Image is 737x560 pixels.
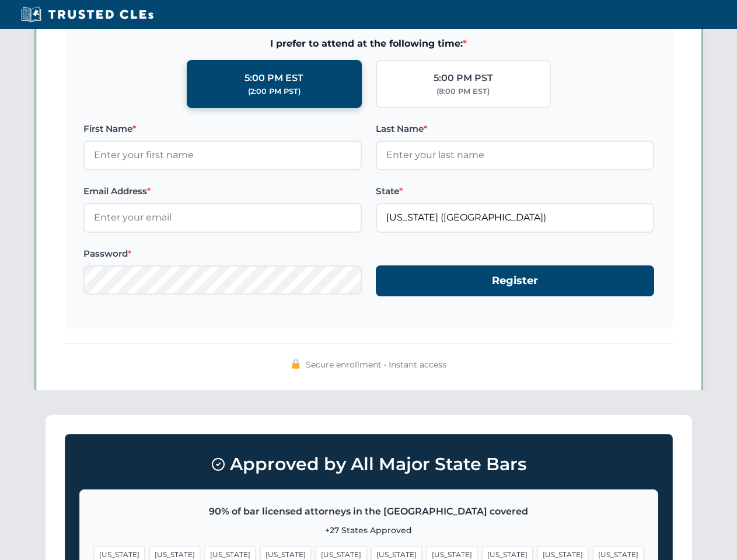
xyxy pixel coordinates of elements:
[83,36,654,51] span: I prefer to attend at the following time:
[248,86,301,97] div: (2:00 PM PST)
[376,141,654,170] input: Enter your last name
[244,71,303,86] div: 5:00 PM EST
[94,504,644,519] p: 90% of bar licensed attorneys in the [GEOGRAPHIC_DATA] covered
[376,203,654,232] input: Florida (FL)
[434,71,493,86] div: 5:00 PM PST
[376,265,654,296] button: Register
[376,122,654,136] label: Last Name
[18,6,157,23] img: Trusted CLEs
[83,247,362,261] label: Password
[291,359,301,369] img: 🔒
[79,449,658,480] h3: Approved by All Major State Bars
[436,86,490,97] div: (8:00 PM EST)
[376,184,654,198] label: State
[83,141,362,170] input: Enter your first name
[83,184,362,198] label: Email Address
[83,203,362,232] input: Enter your email
[306,358,446,371] span: Secure enrollment • Instant access
[83,122,362,136] label: First Name
[94,524,644,537] p: +27 States Approved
